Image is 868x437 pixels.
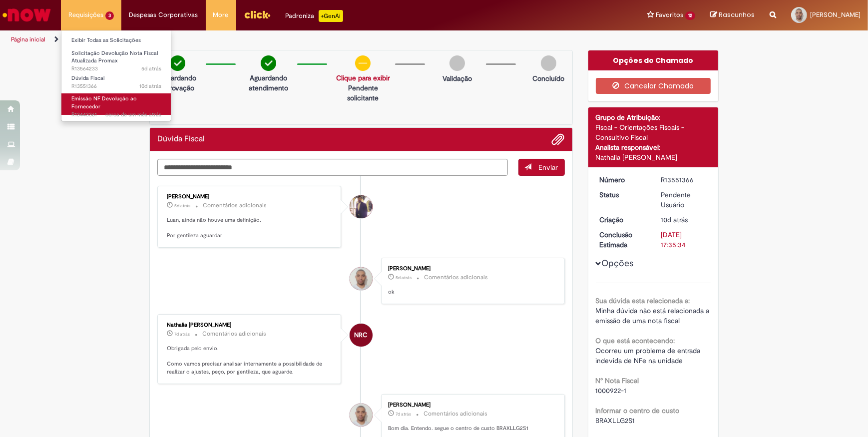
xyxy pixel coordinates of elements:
p: Validação [442,73,472,83]
a: Rascunhos [710,10,755,20]
div: 19/09/2025 15:42:50 [661,215,707,225]
p: ok [388,288,554,296]
span: Despesas Corporativas [129,10,198,20]
b: Sua dúvida esta relacionada a: [596,296,690,305]
span: R13551366 [71,82,161,90]
p: Aguardando Aprovação [154,73,201,93]
p: Pendente solicitante [336,83,390,103]
a: Aberto R13564233 : Solicitação Devolução Nota Fiscal Atualizada Promax [61,48,171,69]
div: Pendente Usuário [661,190,707,210]
ul: Requisições [61,30,171,121]
div: Grupo de Atribuição: [596,112,711,122]
dt: Status [592,190,654,200]
a: Aberto R13551366 : Dúvida Fiscal [61,73,171,91]
p: Luan, ainda não houve uma definição. Por gentileza aguardar [167,216,333,240]
div: [PERSON_NAME] [388,266,554,272]
span: 12 [685,11,695,20]
a: Página inicial [11,35,45,43]
div: Nathalia Roberta Cerri De Sant Anna [350,324,373,347]
div: [DATE] 17:35:34 [661,230,707,250]
span: NRC [354,323,368,347]
time: 24/09/2025 16:56:29 [141,65,161,72]
span: Ocorreu um problema de entrada indevida de NFe na unidade [596,346,703,365]
img: ServiceNow [1,5,52,25]
time: 24/09/2025 17:32:08 [174,203,190,209]
div: R13551366 [661,175,707,185]
div: Fiscal - Orientações Fiscais - Consultivo Fiscal [596,122,711,142]
span: 7d atrás [174,331,190,337]
div: [PERSON_NAME] [388,402,554,408]
p: Concluído [532,73,564,83]
img: check-circle-green.png [170,55,185,71]
textarea: Digite sua mensagem aqui... [157,159,508,176]
span: 7d atrás [396,411,411,417]
img: check-circle-green.png [261,55,276,71]
span: More [213,10,229,20]
button: Adicionar anexos [552,133,565,146]
div: Padroniza [286,10,343,22]
span: Favoritos [656,10,683,20]
img: circle-minus.png [355,55,371,71]
span: 1000922-1 [596,386,627,395]
small: Comentários adicionais [424,273,488,282]
button: Cancelar Chamado [596,78,711,94]
span: 5d atrás [396,275,412,281]
span: 3 [105,11,114,20]
button: Enviar [518,159,565,176]
p: Bom dia. Entendo. segue o centro de custo BRAXLLG2S1 [388,425,554,433]
div: Gabriel Rodrigues Barao [350,195,373,218]
p: Aguardando atendimento [245,73,292,93]
time: 25/08/2025 10:26:12 [105,111,161,118]
p: +GenAi [319,10,343,22]
span: Minha dúvida não está relacionada a emissão de uma nota fiscal [596,306,712,325]
div: Luan Felipe Aredes da Silva [350,404,373,427]
h2: Dúvida Fiscal Histórico de tíquete [157,135,205,144]
time: 24/09/2025 16:44:09 [396,275,412,281]
dt: Número [592,175,654,185]
small: Comentários adicionais [202,330,266,338]
b: Informar o centro de custo [596,406,680,415]
span: Solicitação Devolução Nota Fiscal Atualizada Promax [71,49,158,65]
span: [PERSON_NAME] [810,10,861,19]
small: Comentários adicionais [203,201,267,210]
time: 23/09/2025 10:25:04 [174,331,190,337]
b: O que está acontecendo: [596,336,675,345]
span: R13564233 [71,65,161,73]
ul: Trilhas de página [7,30,571,49]
span: 5d atrás [141,65,161,72]
span: Dúvida Fiscal [71,74,104,82]
b: N° Nota Fiscal [596,376,639,385]
time: 19/09/2025 15:42:50 [661,215,688,224]
small: Comentários adicionais [424,410,487,418]
div: Analista responsável: [596,142,711,152]
div: Nathalia [PERSON_NAME] [167,322,333,328]
span: Emissão NF Devolução ao Fornecedor [71,95,137,110]
img: img-circle-grey.png [541,55,556,71]
time: 23/09/2025 10:19:43 [396,411,411,417]
div: Luan Felipe Aredes da Silva [350,267,373,290]
span: Requisições [68,10,103,20]
dt: Conclusão Estimada [592,230,654,250]
a: Clique para exibir [336,73,390,82]
a: Aberto R13443361 : Emissão NF Devolução ao Fornecedor [61,93,171,115]
span: 5d atrás [174,203,190,209]
a: Exibir Todas as Solicitações [61,35,171,46]
div: [PERSON_NAME] [167,194,333,200]
div: Nathalia [PERSON_NAME] [596,152,711,162]
span: 10d atrás [139,82,161,90]
img: img-circle-grey.png [449,55,465,71]
span: Enviar [539,163,558,172]
span: Rascunhos [719,10,755,19]
div: Opções do Chamado [588,50,719,70]
span: BRAXLLG2S1 [596,416,635,425]
img: click_logo_yellow_360x200.png [244,7,271,22]
span: 10d atrás [661,215,688,224]
time: 19/09/2025 15:42:52 [139,82,161,90]
span: cerca de um mês atrás [105,111,161,118]
p: Obrigada pelo envio. Como vamos precisar analisar internamente a possibilidade de realizar o ajus... [167,345,333,376]
dt: Criação [592,215,654,225]
span: R13443361 [71,111,161,119]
